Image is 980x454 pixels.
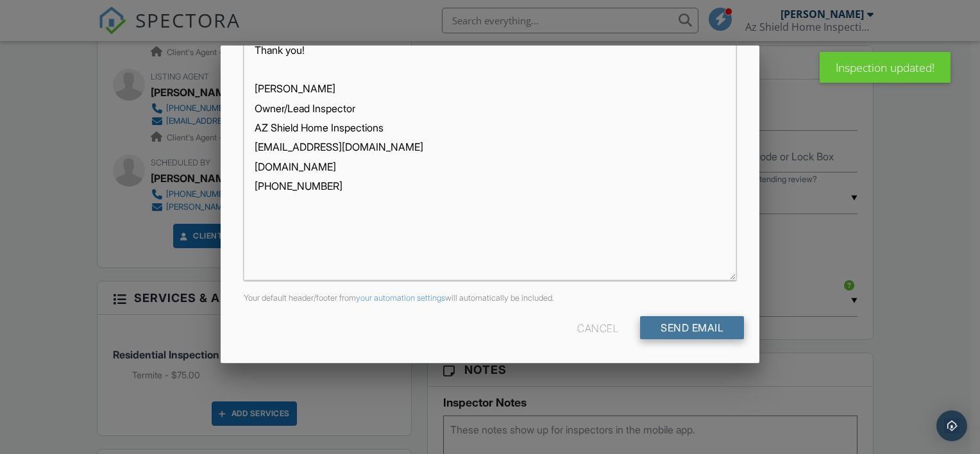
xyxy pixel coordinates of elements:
p: Owner/Lead Inspector [255,101,725,115]
p: Thank you! [255,43,725,57]
p: [PERSON_NAME] [255,81,725,96]
p: [PHONE_NUMBER] [255,179,725,193]
div: Cancel [577,316,618,339]
p: [EMAIL_ADDRESS][DOMAIN_NAME] [255,140,725,154]
div: Inspection updated! [820,52,950,83]
input: Send Email [640,316,744,339]
p: AZ Shield Home Inspections [255,121,725,135]
div: Open Intercom Messenger [936,410,967,441]
p: [DOMAIN_NAME] [255,160,725,174]
a: your automation settings [356,293,445,303]
div: Your default header/footer from will automatically be included. [236,293,744,303]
